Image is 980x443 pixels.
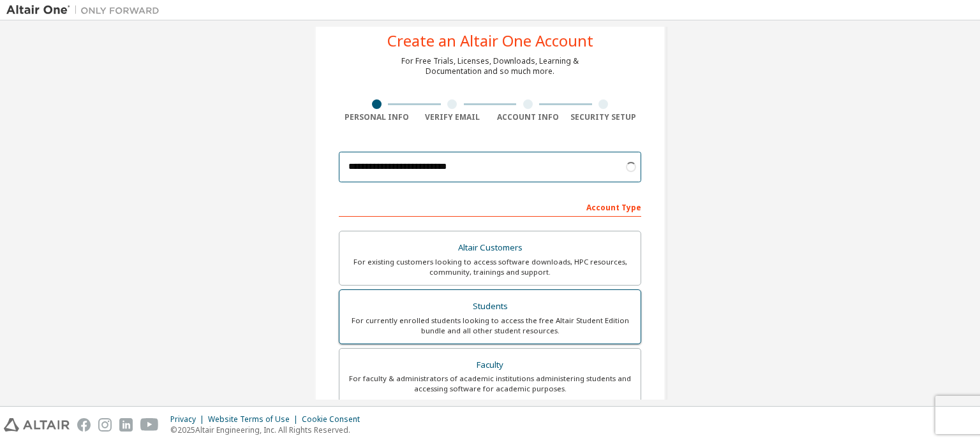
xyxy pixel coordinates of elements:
div: Altair Customers [347,239,633,257]
div: Privacy [170,414,208,425]
div: Verify Email [415,112,491,122]
img: linkedin.svg [119,418,133,432]
div: Faculty [347,356,633,374]
div: For existing customers looking to access software downloads, HPC resources, community, trainings ... [347,257,633,277]
div: For currently enrolled students looking to access the free Altair Student Edition bundle and all ... [347,316,633,336]
div: For faculty & administrators of academic institutions administering students and accessing softwa... [347,374,633,394]
div: For Free Trials, Licenses, Downloads, Learning & Documentation and so much more. [401,56,579,76]
div: Security Setup [566,112,642,122]
img: instagram.svg [98,418,112,432]
img: Altair One [6,4,166,17]
img: altair_logo.svg [4,418,70,432]
div: Website Terms of Use [208,414,302,425]
div: Students [347,298,633,316]
img: youtube.svg [140,418,159,432]
div: Cookie Consent [302,414,367,425]
div: Create an Altair One Account [387,33,593,48]
img: facebook.svg [77,418,91,432]
div: Account Info [490,112,566,122]
p: © 2025 Altair Engineering, Inc. All Rights Reserved. [170,425,367,435]
div: Personal Info [339,112,415,122]
div: Account Type [339,196,641,217]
